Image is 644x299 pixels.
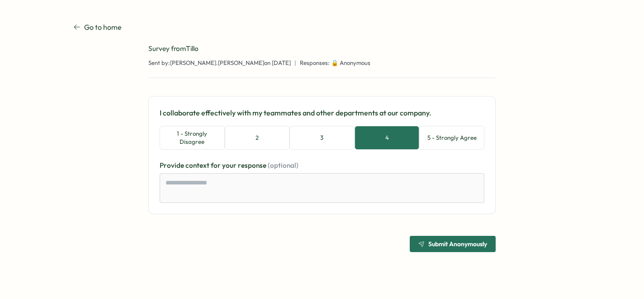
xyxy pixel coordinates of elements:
div: Survey from Tillo [148,44,496,54]
a: Go to home [73,22,122,33]
span: for [211,161,222,170]
button: 2 [225,126,290,150]
p: I collaborate effectively with my teammates and other departments at our company. [160,107,484,119]
span: your [222,161,238,170]
button: 1 - Strongly Disagree [160,126,225,150]
span: (optional) [268,161,298,170]
button: 5 - Strongly Agree [419,126,484,150]
p: Go to home [84,22,122,33]
span: | [294,59,296,67]
button: Submit Anonymously [410,236,496,252]
button: 4 [355,126,420,150]
button: 3 [289,126,355,150]
span: Sent by: [PERSON_NAME].[PERSON_NAME] on [DATE] [148,59,291,67]
span: response [238,161,268,170]
span: Submit Anonymously [428,241,487,247]
span: Responses: 🔒 Anonymous [300,59,370,67]
span: context [185,161,211,170]
span: Provide [160,161,185,170]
